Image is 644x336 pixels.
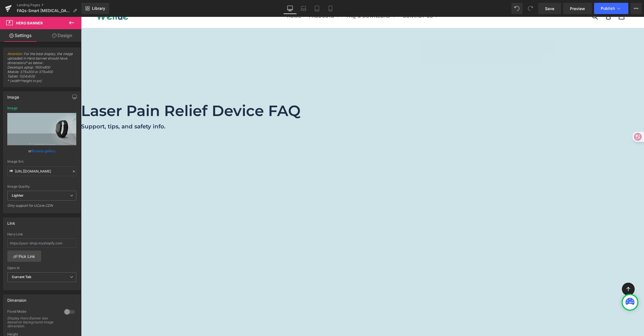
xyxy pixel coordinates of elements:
input: https://your-shop.myshopify.com [7,239,76,248]
input: Link [7,166,76,176]
a: Laptop [297,3,310,14]
a: Pick Link [7,251,41,262]
div: Fixed Mode [7,309,59,315]
span: Preview [570,6,585,12]
button: Redo [525,3,536,14]
a: New Library [81,3,109,14]
div: Link [7,218,15,226]
b: Lighter [12,193,24,197]
a: Browse gallery [32,146,56,156]
div: Image Src [7,160,76,164]
span: Publish [601,6,615,11]
div: Only support for UCare CDN [7,203,76,212]
div: Image [7,92,19,99]
div: Image Quality [7,185,76,189]
div: Open In [7,266,76,270]
button: More [631,3,642,14]
span: Library [92,6,105,11]
div: Dimension [7,295,27,303]
div: Display Hero Banner box based on background image dimension. [7,316,58,328]
span: : For the best display, the image uploaded in Hero banner should have dimensions* as below: Deskt... [7,52,76,87]
div: Image [7,106,17,110]
a: Tablet [310,3,324,14]
div: or [7,148,76,154]
a: Attention [7,52,22,56]
span: Hero Banner [16,21,43,25]
a: Mobile [324,3,337,14]
span: Save [545,6,554,12]
b: Current Tab [12,275,32,279]
div: Hero Link [7,232,76,236]
button: Publish [594,3,628,14]
a: Design [42,29,82,42]
span: FAQs-Smart [MEDICAL_DATA] Watch [17,8,71,13]
button: Undo [511,3,523,14]
a: Preview [563,3,592,14]
a: Landing Pages [17,3,81,7]
a: Desktop [283,3,297,14]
